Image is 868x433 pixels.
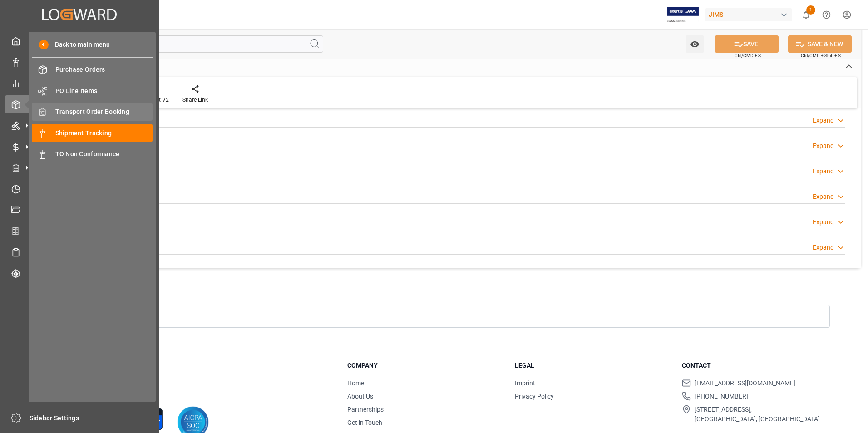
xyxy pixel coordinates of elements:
h3: Company [347,361,503,370]
a: Partnerships [347,406,384,413]
a: Home [347,379,364,387]
a: About Us [347,393,373,400]
input: Search Fields [42,35,323,53]
div: Expand [813,141,834,151]
p: © 2025 Logward. All rights reserved. [60,382,325,390]
span: [STREET_ADDRESS], [GEOGRAPHIC_DATA], [GEOGRAPHIC_DATA] [695,405,820,424]
span: 1 [806,5,815,15]
span: Sidebar Settings [30,413,155,423]
button: Help Center [816,5,837,25]
a: Imprint [515,379,535,387]
div: Share Link [182,96,208,104]
div: Expand [813,243,834,252]
h3: Contact [682,361,838,370]
a: Shipment Tracking [32,124,153,142]
a: My Cockpit [5,32,154,50]
a: Timeslot Management V2 [5,180,154,197]
button: open menu [686,35,704,53]
a: PO Line Items [32,82,153,99]
span: [PHONE_NUMBER] [695,392,748,401]
a: Purchase Orders [32,61,153,79]
a: Get in Touch [347,419,382,426]
span: PO Line Items [55,86,153,96]
span: Back to main menu [49,40,110,49]
button: SAVE [715,35,779,53]
a: My Reports [5,74,154,92]
a: Privacy Policy [515,393,554,400]
div: Expand [813,167,834,176]
div: Expand [813,192,834,202]
a: Document Management [5,201,154,219]
div: Expand [813,116,834,125]
span: Shipment Tracking [55,128,153,138]
h3: Legal [515,361,671,370]
a: TO Non Conformance [32,145,153,163]
a: Sailing Schedules [5,243,154,261]
button: show 1 new notifications [796,5,816,25]
div: Expand [813,217,834,227]
a: Tracking Shipment [5,264,154,282]
button: JIMS [705,6,796,23]
span: Transport Order Booking [55,107,153,117]
span: TO Non Conformance [55,149,153,159]
img: Exertis%20JAM%20-%20Email%20Logo.jpg_1722504956.jpg [667,7,699,23]
a: Transport Order Booking [32,103,153,121]
a: CO2 Calculator [5,222,154,240]
button: SAVE & NEW [788,35,852,53]
span: [EMAIL_ADDRESS][DOMAIN_NAME] [695,379,795,388]
span: Purchase Orders [55,65,153,74]
span: Ctrl/CMD + Shift + S [801,52,841,59]
a: Data Management [5,53,154,71]
div: JIMS [705,8,792,21]
span: Ctrl/CMD + S [735,52,761,59]
p: Version 1.1.127 [60,390,325,398]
